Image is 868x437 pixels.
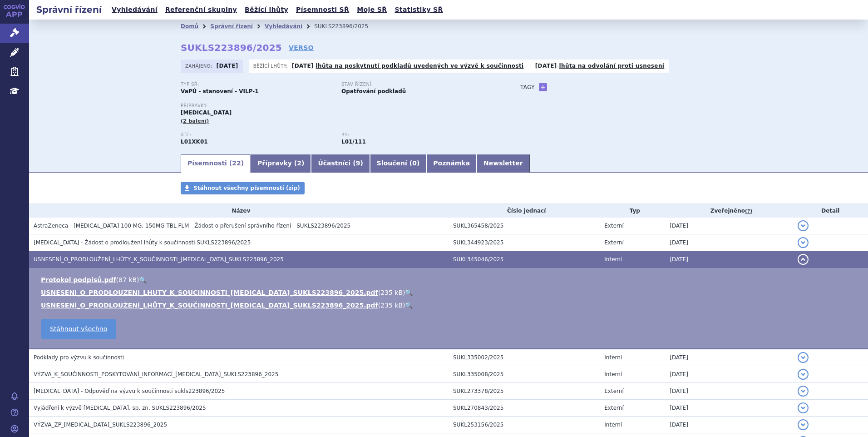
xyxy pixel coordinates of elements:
span: Interní [604,371,622,377]
span: Externí [604,223,623,229]
p: Přípravky: [181,103,502,109]
a: Písemnosti SŘ [293,4,352,16]
span: Podklady pro výzvu k součinnosti [34,354,124,361]
button: detail [798,369,809,380]
a: Vyhledávání [109,4,160,16]
strong: Opatřování podkladů [341,88,406,94]
strong: [DATE] [535,63,557,69]
td: SUKL270843/2025 [449,400,600,417]
span: 0 [412,159,417,167]
h3: Tagy [520,82,535,93]
button: detail [798,352,809,363]
button: detail [798,220,809,231]
span: 2 [297,159,301,167]
a: VERSO [289,43,314,52]
span: Interní [604,422,622,428]
span: [MEDICAL_DATA] [181,109,232,116]
td: SUKL344923/2025 [449,234,600,251]
span: USNESENÍ_O_PRODLOUŽENÍ_LHŮTY_K_SOUČINNOSTI_LYNPARZA_SUKLS223896_2025 [34,256,284,263]
a: Přípravky (2) [251,154,311,173]
span: 9 [356,159,360,167]
a: Protokol podpisů.pdf [41,276,116,283]
span: Běžící lhůty: [253,62,290,70]
h2: Správní řízení [29,3,109,16]
li: ( ) [41,275,859,284]
span: Stáhnout všechny písemnosti (zip) [193,185,300,191]
a: USNESENI_O_PRODLOUZENI_LHUTY_K_SOUCINNOSTI_[MEDICAL_DATA]_SUKLS223896_2025.pdf [41,289,378,296]
a: + [539,83,547,91]
p: Typ SŘ: [181,82,332,87]
a: Poznámka [426,154,477,173]
span: Vyjádření k výzvě LYNPARZA, sp. zn. SUKLS223896/2025 [34,405,206,411]
a: Stáhnout všechny písemnosti (zip) [181,182,305,194]
span: Interní [604,354,622,361]
td: [DATE] [665,400,793,417]
a: 🔍 [405,289,413,296]
td: SUKL273378/2025 [449,383,600,400]
a: Newsletter [477,154,530,173]
a: USNESENÍ_O_PRODLOUŽENÍ_LHŮTY_K_SOUČINNOSTI_[MEDICAL_DATA]_SUKLS223896_2025.pdf [41,302,378,309]
button: detail [798,402,809,413]
td: SUKL365458/2025 [449,218,600,234]
a: Stáhnout všechno [41,319,116,339]
button: detail [798,419,809,430]
a: Účastníci (9) [311,154,370,173]
strong: [DATE] [292,63,314,69]
strong: OLAPARIB [181,139,208,145]
td: [DATE] [665,251,793,268]
td: SUKL253156/2025 [449,417,600,433]
td: [DATE] [665,366,793,383]
td: [DATE] [665,417,793,433]
p: - [535,62,665,70]
th: Název [29,204,449,218]
td: SUKL335008/2025 [449,366,600,383]
td: [DATE] [665,383,793,400]
button: detail [798,237,809,248]
span: VÝZVA_K_SOUČINNOSTI_POSKYTOVÁNÍ_INFORMACÍ_LYNPARZA_SUKLS223896_2025 [34,371,278,377]
td: SUKL335002/2025 [449,349,600,366]
td: SUKL345046/2025 [449,251,600,268]
span: Interní [604,256,622,263]
strong: SUKLS223896/2025 [181,42,282,53]
a: Referenční skupiny [163,4,240,16]
span: LYNPARZA - Žádost o prodloužení lhůty k součinnosti SUKLS223896/2025 [34,239,251,246]
p: ATC: [181,132,332,138]
span: AstraZeneca - LYNPARZA 100 MG, 150MG TBL FLM - Žádost o přerušení správního řízení - SUKLS223896/... [34,223,350,229]
a: Správní řízení [210,23,253,30]
a: Písemnosti (22) [181,154,251,173]
span: 235 kB [380,289,403,296]
span: 235 kB [380,302,403,309]
td: [DATE] [665,218,793,234]
a: Moje SŘ [354,4,390,16]
a: Domů [181,23,198,30]
li: ( ) [41,288,859,297]
a: 🔍 [139,276,147,283]
span: LYNPARZA - Odpověď na výzvu k součinnosti sukls223896/2025 [34,388,225,394]
p: RS: [341,132,493,138]
button: detail [798,254,809,265]
span: VÝZVA_ZP_LYNPARZA_SUKLS223896_2025 [34,422,167,428]
strong: VaPÚ - stanovení - VILP-1 [181,88,259,94]
a: 🔍 [405,302,413,309]
strong: [DATE] [217,63,238,69]
strong: olaparib tbl. [341,139,366,145]
a: lhůta na poskytnutí podkladů uvedených ve výzvě k součinnosti [316,63,524,69]
p: Stav řízení: [341,82,493,87]
span: Externí [604,239,623,246]
li: ( ) [41,301,859,310]
span: Externí [604,405,623,411]
a: Běžící lhůty [242,4,291,16]
a: Vyhledávání [265,23,302,30]
th: Zveřejněno [665,204,793,218]
th: Číslo jednací [449,204,600,218]
span: 22 [232,159,241,167]
a: lhůta na odvolání proti usnesení [559,63,664,69]
th: Typ [600,204,665,218]
td: [DATE] [665,349,793,366]
span: 87 kB [118,276,137,283]
li: SUKLS223896/2025 [314,20,380,33]
abbr: (?) [745,208,752,214]
span: Zahájeno: [185,62,214,70]
span: (2 balení) [181,118,209,124]
td: [DATE] [665,234,793,251]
